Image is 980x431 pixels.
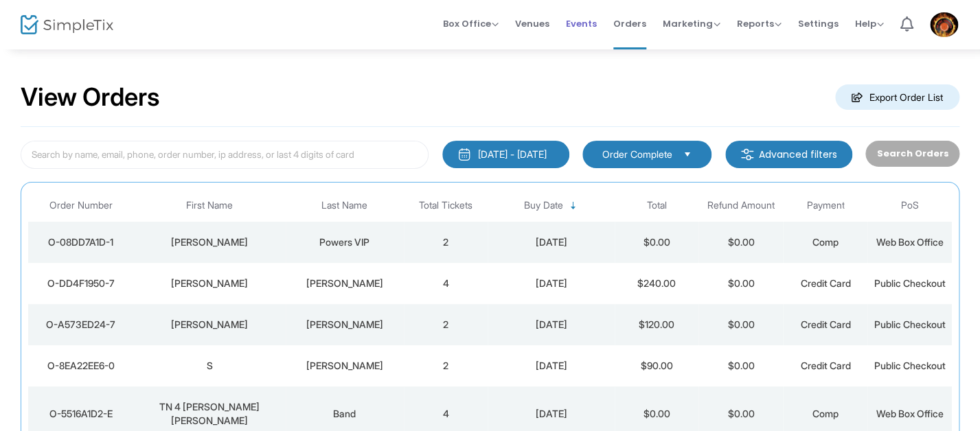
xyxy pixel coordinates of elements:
[876,236,944,248] span: Web Box Office
[32,359,130,373] div: O-8EA22EE6-0
[800,318,850,330] span: Credit Card
[137,359,282,373] div: S
[678,147,697,162] button: Select
[137,400,282,428] div: TN 4 Fred Holman Tim Smith
[404,222,488,263] td: 2
[874,277,946,289] span: Public Checkout
[800,360,850,371] span: Credit Card
[812,236,839,248] span: Comp
[32,318,130,331] div: O-A573ED24-7
[137,318,282,331] div: Linda
[404,345,488,386] td: 2
[321,200,367,211] span: Last Name
[876,408,944,419] span: Web Box Office
[698,222,783,263] td: $0.00
[289,235,400,249] div: Powers VIP
[32,407,130,421] div: O-5516A1D2-E
[806,200,844,211] span: Payment
[698,263,783,304] td: $0.00
[289,318,400,331] div: Walker
[737,17,782,30] span: Reports
[725,141,852,168] m-button: Advanced filters
[874,360,946,371] span: Public Checkout
[186,200,233,211] span: First Name
[524,200,563,211] span: Buy Date
[615,189,699,222] th: Total
[568,200,579,211] span: Sortable
[137,277,282,290] div: Jonathan
[404,304,488,345] td: 2
[698,189,783,222] th: Refund Amount
[515,6,549,41] span: Venues
[615,222,699,263] td: $0.00
[491,407,611,421] div: 8/15/2025
[901,200,919,211] span: PoS
[698,304,783,345] td: $0.00
[491,277,611,290] div: 8/16/2025
[613,6,646,41] span: Orders
[289,359,400,373] div: Garrett
[457,148,471,161] img: monthly
[566,6,597,41] span: Events
[289,407,400,421] div: Band
[812,408,839,419] span: Comp
[137,235,282,249] div: Larry
[478,148,547,161] div: [DATE] - [DATE]
[21,82,160,113] h2: View Orders
[835,84,959,110] m-button: Export Order List
[443,17,499,30] span: Box Office
[663,17,720,30] span: Marketing
[491,318,611,331] div: 8/16/2025
[615,345,699,386] td: $90.00
[698,345,783,386] td: $0.00
[740,148,754,161] img: filter
[491,235,611,249] div: 8/16/2025
[855,17,884,30] span: Help
[32,277,130,290] div: O-DD4F1950-7
[32,235,130,249] div: O-08DD7A1D-1
[491,359,611,373] div: 8/15/2025
[615,304,699,345] td: $120.00
[798,6,839,41] span: Settings
[21,141,429,169] input: Search by name, email, phone, order number, ip address, or last 4 digits of card
[602,148,672,161] span: Order Complete
[615,263,699,304] td: $240.00
[874,318,946,330] span: Public Checkout
[289,277,400,290] div: Thorpe
[404,263,488,304] td: 4
[49,200,113,211] span: Order Number
[442,141,569,168] button: [DATE] - [DATE]
[800,277,850,289] span: Credit Card
[404,189,488,222] th: Total Tickets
